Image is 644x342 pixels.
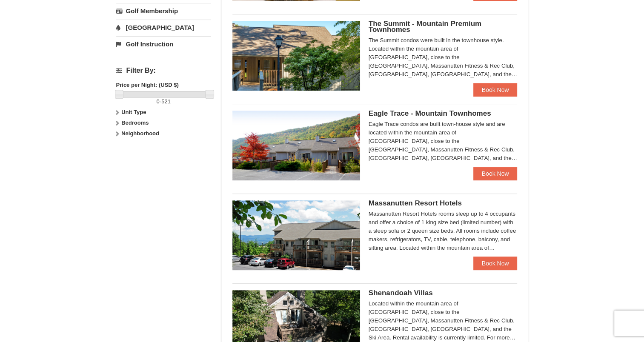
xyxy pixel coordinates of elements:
[473,83,518,97] a: Book Now
[116,82,179,88] strong: Price per Night: (USD $)
[232,21,360,91] img: 19219034-1-0eee7e00.jpg
[369,210,518,252] div: Massanutten Resort Hotels rooms sleep up to 4 occupants and offer a choice of 1 king size bed (li...
[369,299,518,342] div: Located within the mountain area of [GEOGRAPHIC_DATA], close to the [GEOGRAPHIC_DATA], Massanutte...
[157,98,160,105] span: 0
[369,36,518,79] div: The Summit condos were built in the townhouse style. Located within the mountain area of [GEOGRAP...
[116,20,211,35] a: [GEOGRAPHIC_DATA]
[369,289,433,297] span: Shenandoah Villas
[116,3,211,19] a: Golf Membership
[369,109,491,117] span: Eagle Trace - Mountain Townhomes
[116,97,211,106] label: -
[369,20,481,34] span: The Summit - Mountain Premium Townhomes
[121,120,149,126] strong: Bedrooms
[473,256,518,270] a: Book Now
[116,36,211,52] a: Golf Instruction
[116,67,211,74] h4: Filter By:
[161,98,171,105] span: 521
[369,199,462,207] span: Massanutten Resort Hotels
[232,111,360,180] img: 19218983-1-9b289e55.jpg
[121,130,159,137] strong: Neighborhood
[369,120,518,162] div: Eagle Trace condos are built town-house style and are located within the mountain area of [GEOGRA...
[232,200,360,270] img: 19219026-1-e3b4ac8e.jpg
[121,109,146,115] strong: Unit Type
[473,167,518,180] a: Book Now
